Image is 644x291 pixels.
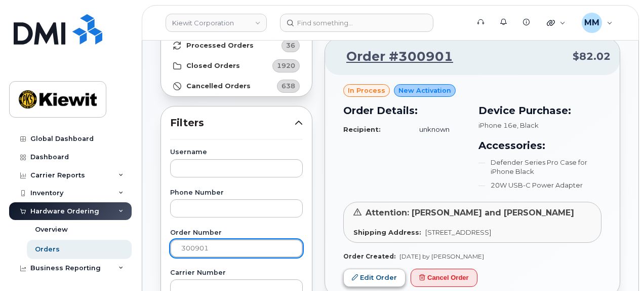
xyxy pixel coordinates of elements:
[280,14,433,32] input: Find something...
[343,103,466,118] h3: Order Details:
[478,138,601,153] h3: Accessories:
[478,180,601,190] li: 20W USB-C Power Adapter
[170,190,303,196] label: Phone Number
[399,252,484,260] span: [DATE] by [PERSON_NAME]
[170,270,303,276] label: Carrier Number
[478,158,601,176] li: Defender Series Pro Case for iPhone Black
[353,228,421,236] strong: Shipping Address:
[348,86,385,95] span: in process
[161,35,312,56] a: Processed Orders36
[584,17,599,29] span: MM
[398,86,451,95] span: New Activation
[411,269,477,287] button: Cancel Order
[600,247,636,283] iframe: Messenger Launcher
[343,269,406,287] a: Edit Order
[170,149,303,156] label: Username
[286,41,295,50] span: 36
[540,13,573,33] div: Quicklinks
[161,76,312,96] a: Cancelled Orders638
[281,81,295,91] span: 638
[575,13,620,33] div: Michael Manahan
[166,14,267,32] a: Kiewit Corporation
[517,121,539,129] span: , Black
[343,125,381,133] strong: Recipient:
[277,61,295,70] span: 1920
[366,208,574,217] span: Attention: [PERSON_NAME] and [PERSON_NAME]
[161,56,312,76] a: Closed Orders1920
[478,103,601,118] h3: Device Purchase:
[573,49,611,64] span: $82.02
[170,116,295,130] span: Filters
[334,48,453,66] a: Order #300901
[343,252,395,260] strong: Order Created:
[186,82,251,90] strong: Cancelled Orders
[410,121,467,138] td: unknown
[170,230,303,236] label: Order Number
[425,228,491,236] span: [STREET_ADDRESS]
[186,62,240,70] strong: Closed Orders
[478,121,517,129] span: iPhone 16e
[186,42,254,50] strong: Processed Orders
